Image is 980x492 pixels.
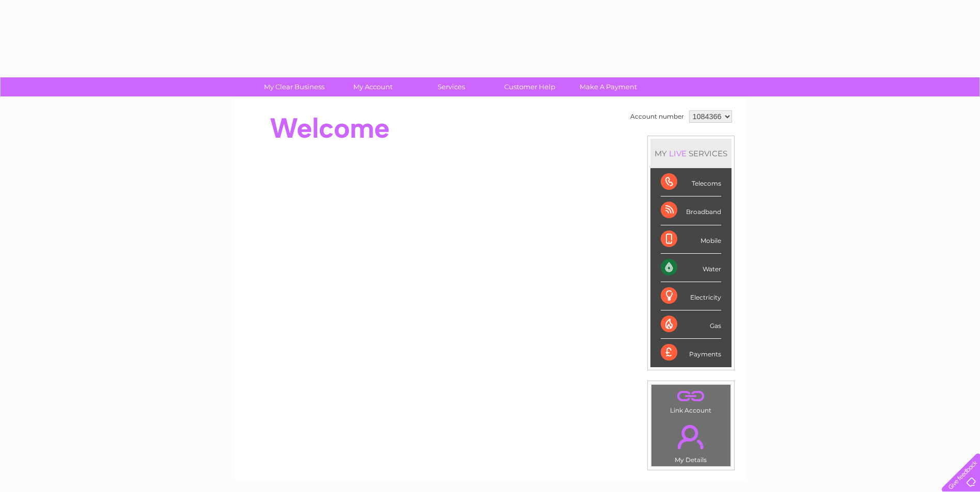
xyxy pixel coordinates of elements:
td: My Details [651,416,731,467]
td: Link Account [651,384,731,417]
div: Water [661,254,721,282]
a: My Clear Business [252,77,337,96]
div: Mobile [661,225,721,254]
div: Payments [661,339,721,367]
a: . [654,387,728,405]
div: LIVE [667,149,689,158]
a: Services [409,77,494,96]
div: Gas [661,310,721,339]
div: MY SERVICES [650,139,732,168]
a: Make A Payment [566,77,651,96]
div: Broadband [661,196,721,225]
a: Customer Help [487,77,572,96]
div: Telecoms [661,168,721,196]
td: Account number [628,108,687,125]
a: My Account [330,77,415,96]
a: . [654,419,728,455]
div: Electricity [661,282,721,310]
